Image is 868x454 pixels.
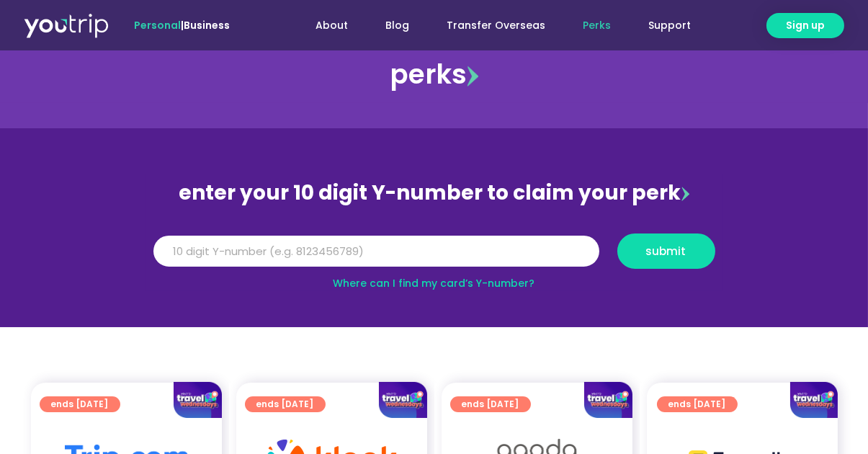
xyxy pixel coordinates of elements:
[766,13,844,38] a: Sign up
[146,174,722,212] div: enter your 10 digit Y-number to claim your perk
[135,18,231,32] span: |
[334,276,535,290] a: Where can I find my card’s Y-number?
[269,12,710,39] nav: Menu
[135,18,182,32] span: Personal
[565,12,630,39] a: Perks
[153,233,715,280] form: Y Number
[617,233,715,269] button: submit
[184,18,231,32] a: Business
[786,18,825,33] span: Sign up
[297,12,367,39] a: About
[367,12,429,39] a: Blog
[153,236,599,267] input: 10 digit Y-number (e.g. 8123456789)
[646,246,686,257] span: submit
[630,12,710,39] a: Support
[429,12,565,39] a: Transfer Overseas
